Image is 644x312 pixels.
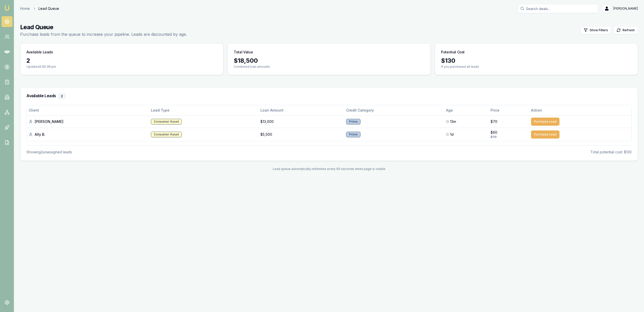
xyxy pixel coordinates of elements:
img: emu-icon-u.png [4,5,10,11]
div: 2 [58,93,66,99]
th: Loan Amount [258,105,344,115]
div: Prime [346,119,360,124]
nav: breadcrumb [20,6,59,11]
h3: Available Leads [26,50,53,55]
button: Purchase Lead [531,118,559,126]
span: $60 [491,130,497,135]
div: Prime [346,132,360,137]
th: Credit Category [344,105,444,115]
th: Age [444,105,489,115]
div: Lead queue automatically refreshes every 60 seconds when page is visible [20,167,638,171]
h3: Total Value [234,50,253,55]
button: Show Filters [580,26,611,34]
span: [PERSON_NAME] [613,7,638,11]
p: Purchase leads from the queue to increase your pipeline. Leads are discounted by age. [20,31,187,37]
span: 1d [450,132,454,137]
div: 2 [26,57,217,65]
span: 13m [450,119,456,124]
h1: Lead Queue [20,23,187,31]
th: Price [489,105,529,115]
div: Showing 2 unassigned lead s [26,150,72,155]
div: Ally B. [29,132,147,137]
th: Client [27,105,149,115]
div: $ 18,500 [234,57,424,65]
th: Action [529,105,631,115]
span: $70 [491,119,497,124]
th: Lead Type [149,105,258,115]
p: If you purchased all leads [441,65,632,69]
button: Purchase Lead [531,130,559,138]
div: $70 [491,135,527,139]
td: $5,500 [258,128,344,141]
div: Consumer Asset [151,132,182,137]
td: $13,000 [258,115,344,128]
h3: Potential Cost [441,50,465,55]
h3: Available Leads [26,93,632,99]
div: Total potential cost: $130 [590,150,632,155]
div: [PERSON_NAME] [29,119,147,124]
div: Consumer Asset [151,119,182,124]
a: Home [20,6,30,11]
p: Combined loan amounts [234,65,424,69]
div: $ 130 [441,57,632,65]
button: Refresh [613,26,638,34]
p: Updated 2:05:38 pm [26,65,217,69]
span: Lead Queue [38,6,59,11]
input: Search deals [518,4,598,13]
